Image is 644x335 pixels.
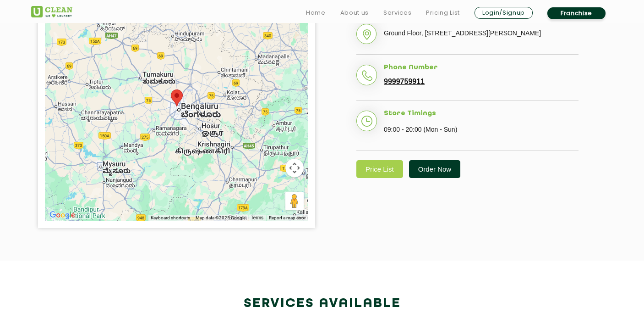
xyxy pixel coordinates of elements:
a: Services [383,7,411,18]
button: Keyboard shortcuts [151,215,190,221]
h2: Services available [31,293,613,315]
a: Login/Signup [475,7,533,19]
div: Domain Overview [35,54,82,60]
div: Keywords by Traffic [101,54,154,60]
img: website_grey.svg [15,24,22,31]
a: 9999759911 [384,78,425,86]
div: v 4.0.25 [26,15,45,22]
img: tab_domain_overview_orange.svg [25,53,32,61]
a: Terms [251,215,263,221]
a: Franchise [547,7,606,19]
img: UClean Laundry and Dry Cleaning [31,6,72,17]
img: logo_orange.svg [15,15,22,22]
div: Domain: [DOMAIN_NAME] [24,24,101,31]
a: Open this area in Google Maps (opens a new window) [47,209,77,221]
img: tab_keywords_by_traffic_grey.svg [91,53,98,61]
a: Order Now [409,160,461,178]
a: Home [306,7,326,18]
a: Report a map error [269,215,306,221]
button: Map camera controls [285,159,304,177]
span: Map data ©2025 Google [196,215,246,220]
h5: Store Timings [384,110,579,118]
p: Ground Floor, [STREET_ADDRESS][PERSON_NAME] [384,26,579,40]
a: About us [340,7,369,18]
h5: Phone Number [384,64,579,72]
a: Pricing List [426,7,460,18]
p: 09:00 - 20:00 (Mon - Sun) [384,123,579,136]
a: Price List [356,160,403,178]
button: Drag Pegman onto the map to open Street View [285,192,304,210]
img: Google [47,209,77,221]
